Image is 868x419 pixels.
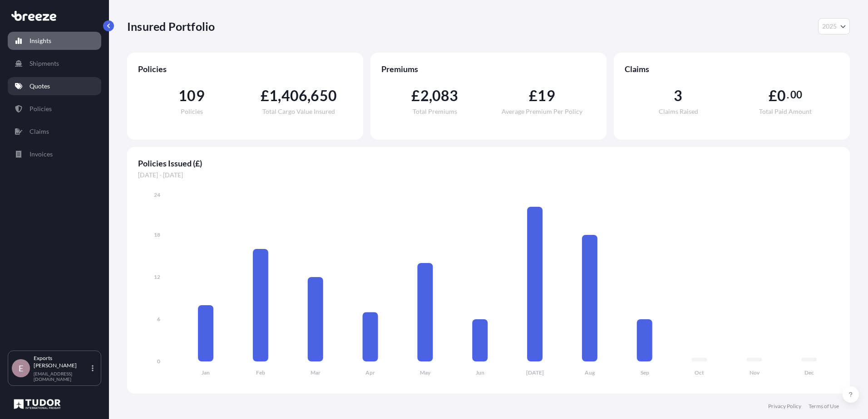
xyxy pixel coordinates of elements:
span: 2025 [822,22,837,31]
tspan: May [420,369,431,376]
span: 650 [311,88,337,103]
span: Policies Issued (£) [138,158,839,169]
a: Insights [8,32,101,50]
p: Exports [PERSON_NAME] [34,355,90,369]
p: Insured Portfolio [127,19,215,34]
img: organization-logo [11,397,63,411]
span: 109 [178,88,205,103]
span: 19 [538,88,555,103]
span: Average Premium Per Policy [502,108,582,115]
tspan: Mar [311,369,321,376]
span: Policies [138,63,352,74]
a: Invoices [8,145,101,163]
tspan: Jun [476,369,484,376]
tspan: [DATE] [526,369,544,376]
span: Policies [181,108,203,115]
a: Policies [8,100,101,118]
span: Total Premiums [413,108,457,115]
tspan: Oct [695,369,704,376]
span: , [307,88,311,103]
tspan: Jan [202,369,210,376]
span: . [787,91,789,98]
tspan: 6 [157,316,160,322]
span: , [429,88,432,103]
span: , [278,88,281,103]
span: Total Cargo Value Insured [262,108,335,115]
tspan: Nov [750,369,760,376]
span: 3 [674,88,682,103]
tspan: 24 [154,191,160,198]
span: Claims Raised [659,108,698,115]
span: £ [411,88,420,103]
tspan: Dec [804,369,814,376]
span: 083 [432,88,459,103]
span: Premiums [381,63,596,74]
span: 0 [777,88,786,103]
button: Year Selector [818,18,850,34]
p: Claims [30,127,49,136]
tspan: 12 [154,273,160,280]
span: Claims [625,63,839,74]
span: [DATE] - [DATE] [138,171,839,180]
span: E [19,364,23,373]
p: [EMAIL_ADDRESS][DOMAIN_NAME] [34,371,90,382]
a: Shipments [8,54,101,73]
a: Quotes [8,77,101,95]
a: Privacy Policy [768,403,801,410]
p: Insights [30,36,51,45]
span: 406 [281,88,308,103]
p: Invoices [30,150,53,159]
p: Shipments [30,59,59,68]
p: Policies [30,104,52,113]
span: 00 [790,91,802,98]
span: £ [261,88,269,103]
span: 2 [420,88,429,103]
tspan: Feb [256,369,265,376]
tspan: 18 [154,231,160,238]
tspan: Apr [365,369,375,376]
span: £ [769,88,777,103]
a: Claims [8,122,101,141]
p: Quotes [30,82,50,91]
tspan: Aug [585,369,595,376]
span: Total Paid Amount [759,108,812,115]
tspan: Sep [641,369,649,376]
span: 1 [269,88,278,103]
tspan: 0 [157,358,160,365]
a: Terms of Use [809,403,839,410]
span: £ [529,88,538,103]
